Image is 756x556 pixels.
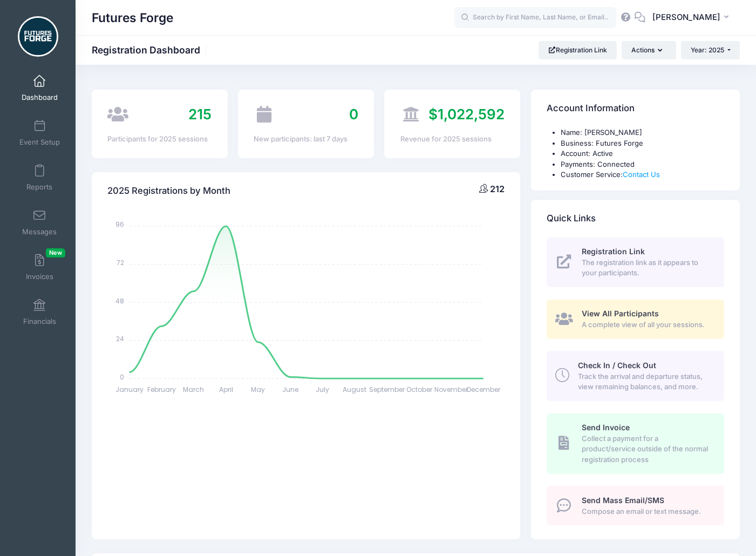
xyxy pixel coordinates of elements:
a: Dashboard [14,69,65,107]
h4: Quick Links [547,203,596,234]
tspan: November [434,385,468,394]
h4: Account Information [547,93,635,124]
span: Year: 2025 [691,46,724,54]
a: Event Setup [14,114,65,152]
span: Collect a payment for a product/service outside of the normal registration process [582,433,712,465]
a: Financials [14,293,65,331]
span: [PERSON_NAME] [652,11,720,23]
h4: 2025 Registrations by Month [107,176,230,207]
a: Contact Us [623,170,660,179]
a: Check In / Check Out Track the arrival and departure status, view remaining balances, and more. [547,351,724,401]
tspan: July [316,385,329,394]
li: Customer Service: [561,169,724,180]
tspan: August [343,385,366,394]
span: View All Participants [582,309,659,318]
a: Messages [14,204,65,241]
tspan: January [115,385,144,394]
span: Send Invoice [582,423,630,432]
tspan: 72 [117,258,124,267]
button: Year: 2025 [681,41,740,59]
span: Check In / Check Out [578,361,656,370]
span: Track the arrival and departure status, view remaining balances, and more. [578,371,712,392]
tspan: February [147,385,176,394]
span: Dashboard [22,93,58,102]
div: Participants for 2025 sessions [107,134,212,145]
img: Futures Forge [18,16,58,57]
span: 0 [349,106,358,123]
tspan: April [219,385,233,394]
tspan: December [467,385,501,394]
div: Revenue for 2025 sessions [400,134,505,145]
button: [PERSON_NAME] [645,5,740,30]
span: $1,022,592 [428,106,505,123]
tspan: September [369,385,405,394]
tspan: June [282,385,298,394]
span: Event Setup [19,138,60,147]
span: Messages [22,227,57,236]
a: View All Participants A complete view of all your sessions. [547,300,724,339]
a: Send Invoice Collect a payment for a product/service outside of the normal registration process [547,413,724,474]
a: Registration Link The registration link as it appears to your participants. [547,238,724,287]
a: Reports [14,159,65,196]
span: New [46,248,65,257]
span: Financials [23,317,56,326]
span: 215 [188,106,212,123]
h1: Futures Forge [92,5,173,30]
span: Compose an email or text message. [582,506,712,517]
span: 212 [490,184,505,194]
tspan: 96 [115,220,124,229]
input: Search by First Name, Last Name, or Email... [454,7,616,29]
span: The registration link as it appears to your participants. [582,257,712,279]
tspan: 48 [115,296,124,306]
li: Business: Futures Forge [561,138,724,149]
tspan: 24 [116,334,124,343]
tspan: May [251,385,265,394]
tspan: October [406,385,433,394]
a: Registration Link [539,41,617,59]
div: New participants: last 7 days [254,134,358,145]
a: Send Mass Email/SMS Compose an email or text message. [547,486,724,525]
tspan: March [183,385,205,394]
span: Reports [26,182,52,192]
li: Payments: Connected [561,159,724,170]
li: Name: [PERSON_NAME] [561,127,724,138]
span: A complete view of all your sessions. [582,320,712,330]
tspan: 0 [120,372,124,382]
h1: Registration Dashboard [92,44,209,56]
li: Account: Active [561,148,724,159]
span: Registration Link [582,247,645,256]
a: InvoicesNew [14,248,65,286]
span: Invoices [26,272,53,281]
span: Send Mass Email/SMS [582,496,664,505]
button: Actions [622,41,676,59]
